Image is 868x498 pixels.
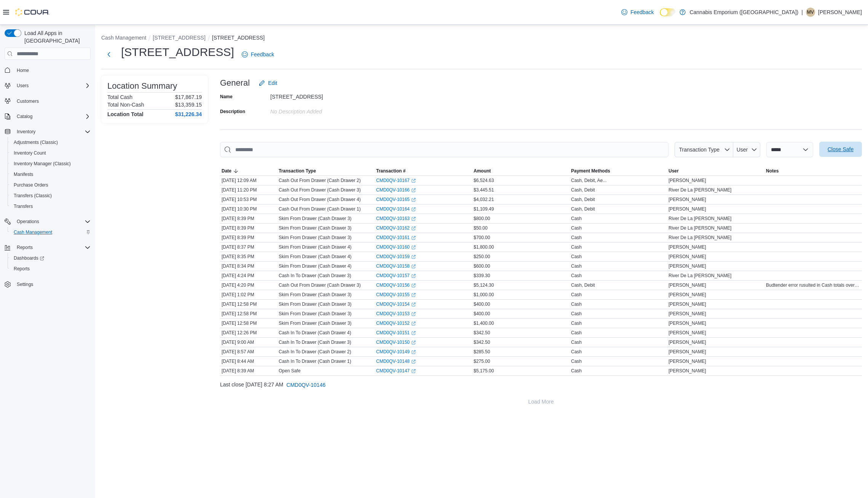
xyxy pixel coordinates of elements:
button: Reports [8,263,94,274]
p: Skim From Drawer (Cash Drawer 4) [279,263,351,269]
button: Manifests [8,169,94,180]
label: Name [220,94,233,100]
button: Inventory [2,126,94,137]
span: $285.50 [474,349,490,355]
div: Cash [571,244,582,250]
a: Feedback [239,47,277,62]
span: [PERSON_NAME] [669,330,706,336]
button: Settings [2,279,94,290]
div: Cash [571,225,582,231]
button: Operations [14,217,42,226]
p: Cash Out From Drawer (Cash Drawer 3) [279,187,361,193]
p: Cash In To Drawer (Cash Drawer 3) [279,273,351,279]
span: Inventory [17,129,35,135]
svg: External link [411,331,416,335]
span: $1,400.00 [474,320,494,326]
span: $250.00 [474,254,490,260]
span: Edit [268,79,277,87]
span: River De La [PERSON_NAME] [669,225,731,231]
span: River De La [PERSON_NAME] [669,215,731,222]
h1: [STREET_ADDRESS] [121,45,234,60]
svg: External link [411,359,416,364]
h4: $31,226.34 [175,111,202,117]
div: Cash [571,273,582,279]
a: Settings [14,280,36,289]
div: [DATE] 8:34 PM [220,262,277,271]
button: Date [220,166,277,176]
nav: An example of EuiBreadcrumbs [101,34,862,43]
a: CMD0QV-10162External link [376,225,416,231]
p: Skim From Drawer (Cash Drawer 3) [279,311,351,317]
span: Transaction # [376,168,405,174]
a: CMD0QV-10159External link [376,254,416,260]
button: Catalog [2,111,94,122]
span: [PERSON_NAME] [669,311,706,317]
span: River De La [PERSON_NAME] [669,235,731,241]
p: Cash In To Drawer (Cash Drawer 2) [279,349,351,355]
a: Dashboards [8,253,94,263]
div: [DATE] 8:39 PM [220,233,277,242]
span: [PERSON_NAME] [669,368,706,374]
button: Transfers (Classic) [8,190,94,201]
span: Feedback [251,51,274,58]
span: Transfers (Classic) [14,193,52,199]
span: Dashboards [14,255,44,261]
svg: External link [411,245,416,250]
button: Reports [2,242,94,253]
a: CMD0QV-10152External link [376,320,416,326]
svg: External link [411,350,416,354]
span: $50.00 [474,225,488,231]
span: Payment Methods [571,168,610,174]
svg: External link [411,255,416,259]
svg: External link [411,188,416,193]
a: CMD0QV-10151External link [376,330,416,336]
svg: External link [411,293,416,297]
button: Transaction Type [675,142,733,157]
div: [DATE] 4:20 PM [220,281,277,290]
button: [STREET_ADDRESS] [153,35,205,41]
span: $5,175.00 [474,368,494,374]
div: Cash [571,349,582,355]
button: Inventory Count [8,148,94,158]
span: Manifests [11,170,91,179]
a: Transfers [11,202,36,211]
button: Edit [256,75,280,91]
img: Cova [15,8,49,16]
a: CMD0QV-10154External link [376,301,416,307]
svg: External link [411,274,416,278]
button: User [733,142,760,157]
div: [DATE] 8:39 PM [220,214,277,223]
svg: External link [411,283,416,288]
div: [DATE] 12:58 PM [220,300,277,309]
span: CMD0QV-10146 [286,381,325,389]
input: This is a search bar. As you type, the results lower in the page will automatically filter. [220,142,669,157]
div: [DATE] 12:58 PM [220,309,277,318]
button: Purchase Orders [8,180,94,190]
span: Inventory Manager (Classic) [11,159,91,168]
span: Home [17,67,29,73]
div: [DATE] 12:58 PM [220,319,277,328]
span: User [737,147,748,153]
svg: External link [411,340,416,345]
h6: Total Cash [107,94,132,100]
p: Cash In To Drawer (Cash Drawer 4) [279,330,351,336]
p: Cash Out From Drawer (Cash Drawer 4) [279,196,361,203]
span: $6,524.63 [474,177,494,184]
p: $13,359.15 [175,102,202,108]
span: Transfers [14,203,33,209]
div: [DATE] 8:37 PM [220,243,277,252]
div: [DATE] 8:57 AM [220,347,277,356]
a: CMD0QV-10165External link [376,196,416,203]
p: [PERSON_NAME] [818,8,862,17]
svg: External link [411,369,416,373]
div: [DATE] 10:53 PM [220,195,277,204]
a: CMD0QV-10157External link [376,273,416,279]
a: CMD0QV-10163External link [376,215,416,222]
a: CMD0QV-10155External link [376,292,416,298]
button: Reports [14,243,36,252]
a: Cash Management [11,228,55,237]
a: CMD0QV-10161External link [376,235,416,241]
span: Inventory [14,127,91,136]
button: User [667,166,764,176]
a: Purchase Orders [11,180,51,190]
